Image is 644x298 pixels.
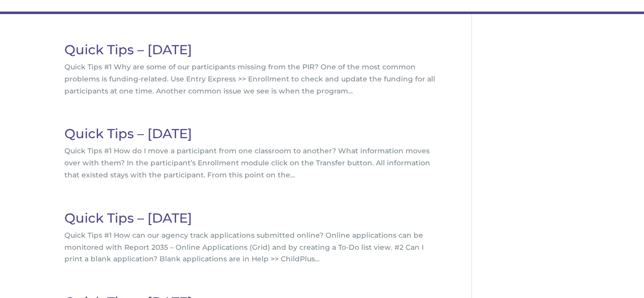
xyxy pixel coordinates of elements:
[64,212,444,265] article: Quick Tips #1 How can our agency track applications submitted online? Online applications can be ...
[64,126,192,142] a: Quick Tips – [DATE]
[64,127,444,181] article: Quick Tips #1 How do I move a participant from one classroom to another? What information moves o...
[64,42,192,58] a: Quick Tips – [DATE]
[64,43,444,97] article: Quick Tips #1 Why are some of our participants missing from the PIR? One of the most common probl...
[64,210,192,226] a: Quick Tips – [DATE]
[594,250,644,298] iframe: Chat Widget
